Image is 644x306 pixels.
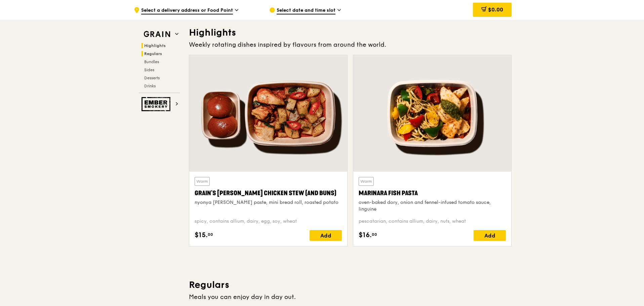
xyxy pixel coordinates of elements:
[144,84,156,88] span: Drinks
[488,6,503,13] span: $0.00
[142,97,172,111] img: Ember Smokery web logo
[310,230,342,241] div: Add
[144,76,160,80] span: Desserts
[474,230,506,241] div: Add
[359,188,506,198] div: Marinara Fish Pasta
[189,292,512,302] div: Meals you can enjoy day in day out.
[189,40,512,49] div: Weekly rotating dishes inspired by flavours from around the world.
[141,7,233,14] span: Select a delivery address or Food Point
[359,177,374,186] div: Warm
[359,230,372,240] span: $16.
[195,177,210,186] div: Warm
[208,232,213,237] span: 00
[372,232,377,237] span: 00
[359,199,506,213] div: oven-baked dory, onion and fennel-infused tomato sauce, linguine
[144,59,159,64] span: Bundles
[195,218,342,225] div: spicy, contains allium, dairy, egg, soy, wheat
[142,28,172,40] img: Grain web logo
[189,279,512,291] h3: Regulars
[144,43,166,48] span: Highlights
[195,230,208,240] span: $15.
[359,218,506,225] div: pescatarian, contains allium, dairy, nuts, wheat
[195,188,342,198] div: Grain's [PERSON_NAME] Chicken Stew (and buns)
[195,199,342,206] div: nyonya [PERSON_NAME] paste, mini bread roll, roasted potato
[144,68,154,72] span: Sides
[189,27,512,39] h3: Highlights
[144,51,162,56] span: Regulars
[277,7,335,14] span: Select date and time slot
